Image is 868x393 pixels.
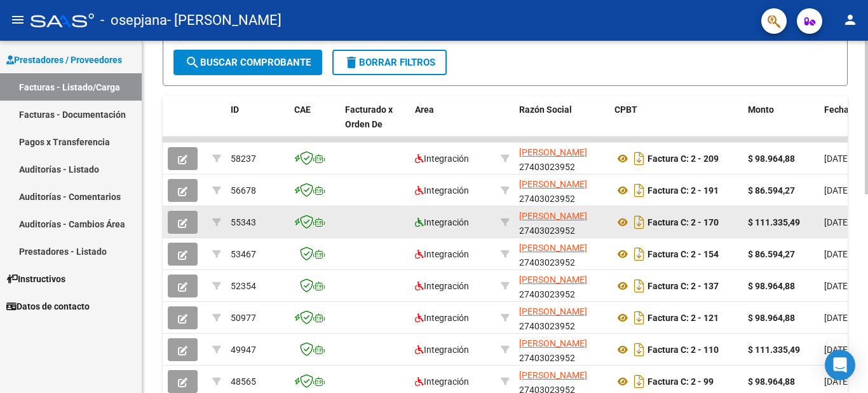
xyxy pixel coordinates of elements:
div: 27403023952 [519,209,604,236]
span: Razón Social [519,104,572,115]
div: 27403023952 [519,145,604,172]
i: Descargar documento [631,148,648,169]
span: 49947 [231,345,256,355]
span: CPBT [614,104,637,115]
i: Descargar documento [631,371,648,392]
span: 56678 [231,185,256,196]
span: [PERSON_NAME] [519,243,587,253]
datatable-header-cell: CAE [289,96,340,152]
datatable-header-cell: Razón Social [514,96,609,152]
strong: $ 98.964,88 [748,313,795,323]
datatable-header-cell: Area [410,96,496,152]
strong: $ 86.594,27 [748,185,795,196]
span: Integración [415,376,469,387]
span: 48565 [231,376,256,387]
mat-icon: search [185,55,200,70]
span: [DATE] [824,217,850,227]
span: [PERSON_NAME] [519,338,587,348]
span: Integración [415,345,469,355]
span: Instructivos [6,272,65,286]
span: [DATE] [824,345,850,355]
span: [DATE] [824,376,850,387]
span: [DATE] [824,281,850,291]
strong: $ 111.335,49 [748,217,800,227]
div: 27403023952 [519,304,604,331]
span: [DATE] [824,249,850,259]
div: 27403023952 [519,241,604,268]
strong: Factura C: 2 - 154 [648,249,719,259]
datatable-header-cell: ID [226,96,289,152]
div: 27403023952 [519,336,604,363]
span: Integración [415,185,469,196]
strong: $ 98.964,88 [748,376,795,387]
span: Monto [748,104,774,115]
strong: $ 98.964,88 [748,281,795,291]
strong: Factura C: 2 - 121 [648,313,719,323]
strong: $ 111.335,49 [748,345,800,355]
span: Buscar Comprobante [185,57,311,68]
span: [DATE] [824,313,850,323]
button: Buscar Comprobante [173,50,322,75]
span: Borrar Filtros [344,57,435,68]
strong: Factura C: 2 - 209 [648,154,719,164]
strong: Factura C: 2 - 137 [648,281,719,291]
span: Integración [415,313,469,323]
i: Descargar documento [631,180,648,201]
button: Borrar Filtros [332,50,447,75]
span: ID [231,104,239,115]
datatable-header-cell: Facturado x Orden De [340,96,410,152]
span: Prestadores / Proveedores [6,53,122,67]
datatable-header-cell: CPBT [609,96,743,152]
span: [PERSON_NAME] [519,179,587,189]
span: 50977 [231,313,256,323]
span: [PERSON_NAME] [519,306,587,317]
mat-icon: delete [344,55,359,70]
span: [DATE] [824,154,850,164]
span: Area [415,104,434,115]
datatable-header-cell: Monto [743,96,819,152]
span: [DATE] [824,185,850,196]
i: Descargar documento [631,244,648,264]
span: Integración [415,249,469,259]
span: Integración [415,217,469,227]
i: Descargar documento [631,339,648,360]
span: Facturado x Orden De [345,104,393,129]
i: Descargar documento [631,212,648,232]
strong: Factura C: 2 - 191 [648,185,719,196]
mat-icon: person [843,12,858,27]
div: 27403023952 [519,177,604,204]
span: [PERSON_NAME] [519,370,587,380]
span: [PERSON_NAME] [519,275,587,285]
div: Open Intercom Messenger [825,350,855,380]
span: 52354 [231,281,256,291]
span: Integración [415,281,469,291]
strong: Factura C: 2 - 110 [648,345,719,355]
span: [PERSON_NAME] [519,211,587,221]
strong: $ 98.964,88 [748,154,795,164]
span: 55343 [231,217,256,227]
i: Descargar documento [631,276,648,296]
span: - osepjana [100,6,167,34]
strong: Factura C: 2 - 170 [648,217,719,227]
span: 53467 [231,249,256,259]
i: Descargar documento [631,308,648,328]
span: CAE [294,104,311,115]
span: - [PERSON_NAME] [167,6,281,34]
span: Datos de contacto [6,299,90,313]
strong: $ 86.594,27 [748,249,795,259]
span: [PERSON_NAME] [519,147,587,157]
span: 58237 [231,154,256,164]
mat-icon: menu [10,12,25,27]
strong: Factura C: 2 - 99 [648,376,714,387]
span: Integración [415,154,469,164]
div: 27403023952 [519,273,604,299]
